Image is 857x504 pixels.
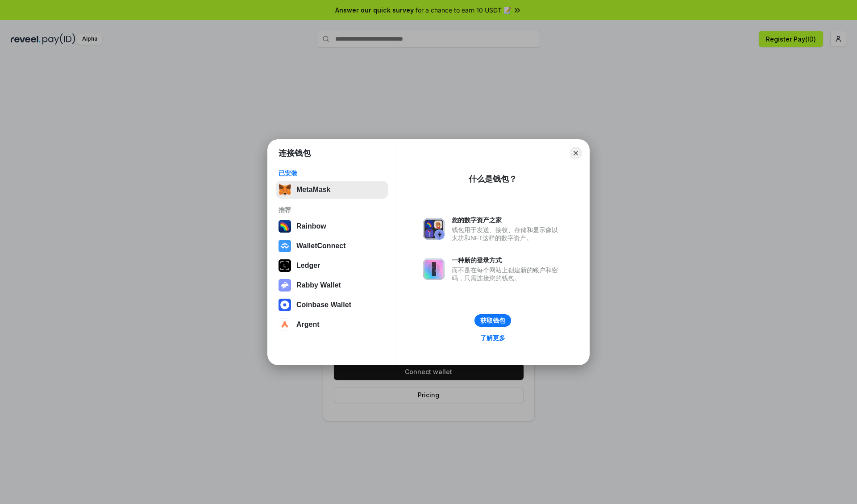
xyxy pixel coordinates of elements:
[423,258,445,280] img: svg+xml,%3Csvg%20xmlns%3D%22http%3A%2F%2Fwww.w3.org%2F2000%2Fsvg%22%20fill%3D%22none%22%20viewBox...
[475,332,511,344] a: 了解更多
[276,237,388,255] button: WalletConnect
[296,281,341,289] div: Rabby Wallet
[279,169,385,177] div: 已安装
[279,318,291,331] img: svg+xml,%3Csvg%20width%3D%2228%22%20height%3D%2228%22%20viewBox%3D%220%200%2028%2028%22%20fill%3D...
[276,296,388,314] button: Coinbase Wallet
[474,314,511,327] button: 获取钱包
[279,240,291,252] img: svg+xml,%3Csvg%20width%3D%2228%22%20height%3D%2228%22%20viewBox%3D%220%200%2028%2028%22%20fill%3D...
[452,256,562,264] div: 一种新的登录方式
[296,186,330,194] div: MetaMask
[452,226,562,242] div: 钱包用于发送、接收、存储和显示像以太坊和NFT这样的数字资产。
[296,242,346,250] div: WalletConnect
[452,216,562,224] div: 您的数字资产之家
[279,183,291,196] img: svg+xml,%3Csvg%20fill%3D%22none%22%20height%3D%2233%22%20viewBox%3D%220%200%2035%2033%22%20width%...
[423,218,445,240] img: svg+xml,%3Csvg%20xmlns%3D%22http%3A%2F%2Fwww.w3.org%2F2000%2Fsvg%22%20fill%3D%22none%22%20viewBox...
[452,266,562,282] div: 而不是在每个网站上创建新的账户和密码，只需连接您的钱包。
[279,279,291,292] img: svg+xml,%3Csvg%20xmlns%3D%22http%3A%2F%2Fwww.w3.org%2F2000%2Fsvg%22%20fill%3D%22none%22%20viewBox...
[276,217,388,235] button: Rainbow
[296,321,320,329] div: Argent
[296,262,320,270] div: Ledger
[570,147,582,159] button: Close
[279,148,311,158] h1: 连接钱包
[469,174,517,184] div: 什么是钱包？
[296,301,351,309] div: Coinbase Wallet
[279,206,385,214] div: 推荐
[279,220,291,233] img: svg+xml,%3Csvg%20width%3D%22120%22%20height%3D%22120%22%20viewBox%3D%220%200%20120%20120%22%20fil...
[296,222,326,230] div: Rainbow
[276,276,388,294] button: Rabby Wallet
[276,257,388,275] button: Ledger
[276,316,388,333] button: Argent
[480,334,505,342] div: 了解更多
[276,181,388,199] button: MetaMask
[279,299,291,311] img: svg+xml,%3Csvg%20width%3D%2228%22%20height%3D%2228%22%20viewBox%3D%220%200%2028%2028%22%20fill%3D...
[279,259,291,272] img: svg+xml,%3Csvg%20xmlns%3D%22http%3A%2F%2Fwww.w3.org%2F2000%2Fsvg%22%20width%3D%2228%22%20height%3...
[480,317,505,325] div: 获取钱包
